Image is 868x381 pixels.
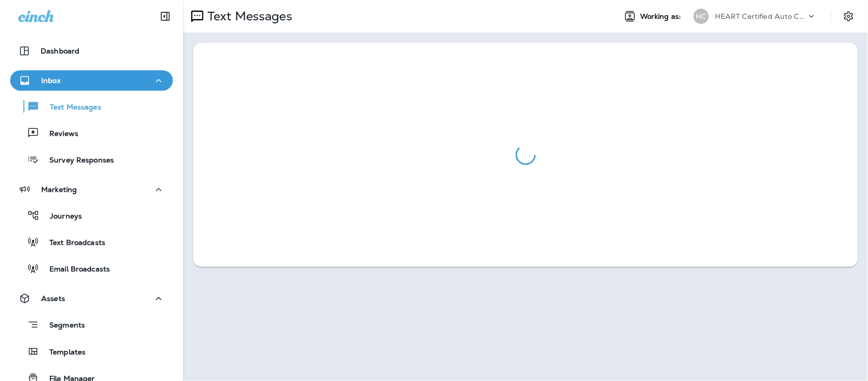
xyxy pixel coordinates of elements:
[41,47,79,55] p: Dashboard
[840,7,858,25] button: Settings
[203,9,292,24] p: Text Messages
[10,314,173,336] button: Segments
[39,156,114,166] p: Survey Responses
[10,149,173,170] button: Survey Responses
[10,41,173,61] button: Dashboard
[40,212,82,222] p: Journeys
[10,341,173,362] button: Templates
[715,12,806,20] p: HEART Certified Auto Care
[39,238,105,248] p: Text Broadcasts
[39,265,110,275] p: Email Broadcasts
[10,70,173,91] button: Inbox
[41,185,77,194] p: Marketing
[10,258,173,279] button: Email Broadcasts
[10,122,173,144] button: Reviews
[10,205,173,226] button: Journeys
[39,129,78,139] p: Reviews
[10,288,173,309] button: Assets
[40,103,101,113] p: Text Messages
[694,9,709,24] div: HC
[41,294,65,303] p: Assets
[151,6,179,26] button: Collapse Sidebar
[10,231,173,253] button: Text Broadcasts
[640,12,683,21] span: Working as:
[39,321,85,331] p: Segments
[39,348,85,358] p: Templates
[41,76,61,85] p: Inbox
[10,96,173,117] button: Text Messages
[10,179,173,200] button: Marketing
